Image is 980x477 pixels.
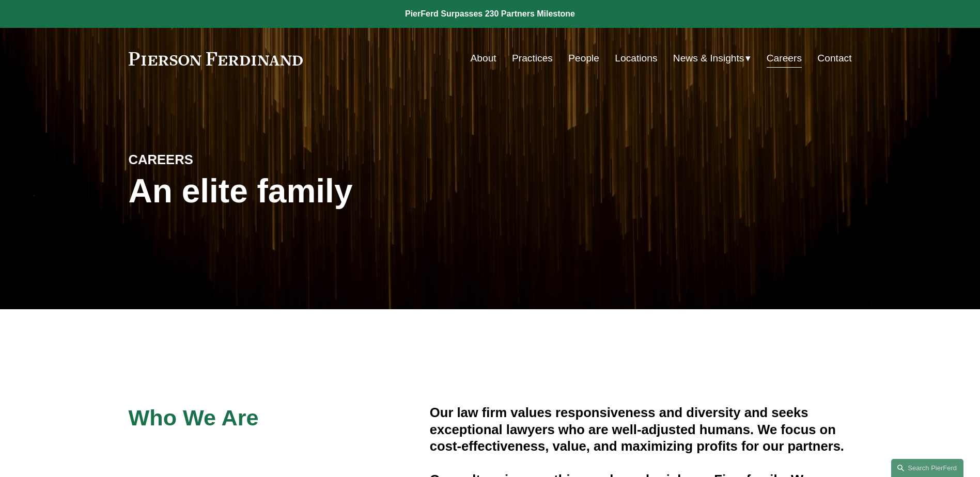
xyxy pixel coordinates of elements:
[430,404,852,454] h4: Our law firm values responsiveness and diversity and seeks exceptional lawyers who are well-adjus...
[767,49,802,68] a: Careers
[129,151,309,168] h4: CAREERS
[891,459,963,477] a: Search this site
[129,405,259,430] span: Who We Are
[673,49,751,68] a: folder dropdown
[512,49,553,68] a: Practices
[615,49,657,68] a: Locations
[471,49,496,68] a: About
[673,50,744,68] span: News & Insights
[568,49,599,68] a: People
[817,49,851,68] a: Contact
[129,172,490,210] h1: An elite family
